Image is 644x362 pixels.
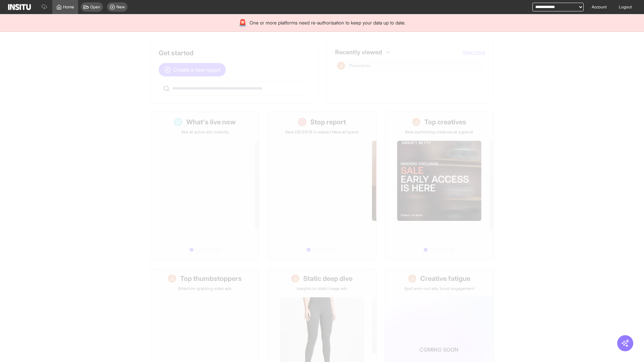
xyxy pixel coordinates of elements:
span: One or more platforms need re-authorisation to keep your data up to date. [250,19,406,26]
div: 🚨 [238,18,247,27]
span: Open [90,4,100,10]
span: New [116,4,125,10]
img: Logo [8,4,31,10]
span: Home [63,4,74,10]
